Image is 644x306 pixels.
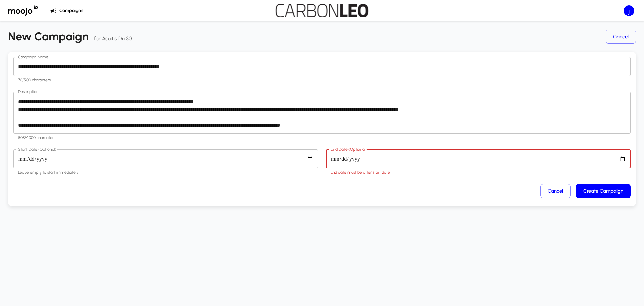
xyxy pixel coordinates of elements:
img: Moojo Logo [8,5,38,16]
label: Start Date (Optional) [18,146,56,152]
p: 508/4000 characters [18,135,626,141]
button: Campaigns [49,5,86,17]
button: Cancel [540,184,571,198]
p: End date must be after start date [331,169,626,176]
span: for Acuitis Dix30 [94,35,132,42]
p: Leave empty to start immediately [18,169,313,176]
label: Campaign Name [18,54,48,60]
button: Standard privileges [622,4,636,18]
img: Carbonleo Logo [275,4,369,17]
button: Cancel [606,30,636,44]
h4: New Campaign [8,30,132,44]
label: Description [18,89,39,94]
p: 70/500 characters [18,77,626,84]
button: Create Campaign [576,184,631,198]
label: End Date (Optional) [331,146,367,152]
div: j [624,5,634,16]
